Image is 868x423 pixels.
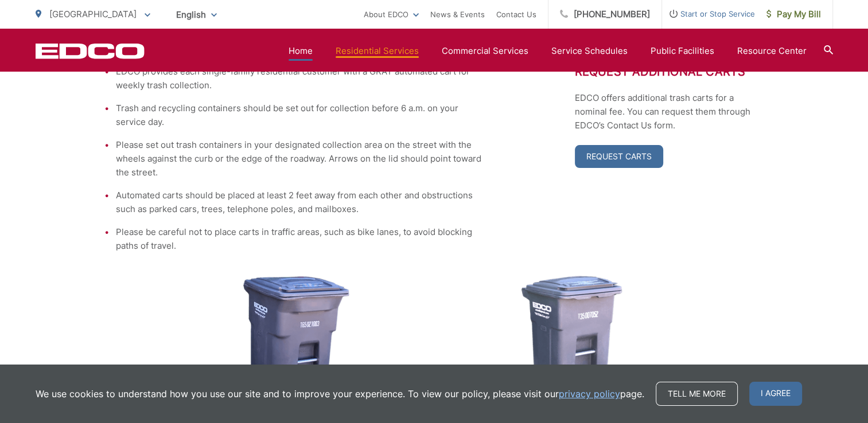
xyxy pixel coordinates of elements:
[289,44,313,58] a: Home
[116,65,483,92] li: EDCO provides each single-family residential customer with a GRAY automated cart for weekly trash...
[364,7,419,21] a: About EDCO
[559,387,620,401] a: privacy policy
[36,43,145,59] a: EDCD logo. Return to the homepage.
[430,7,485,21] a: News & Events
[116,101,483,129] li: Trash and recycling containers should be set out for collection before 6 a.m. on your service day.
[49,9,137,19] span: [GEOGRAPHIC_DATA]
[36,387,644,401] p: We use cookies to understand how you use our site and to improve your experience. To view our pol...
[116,189,483,216] li: Automated carts should be placed at least 2 feet away from each other and obstructions such as pa...
[575,145,663,168] a: Request Carts
[116,225,483,253] li: Please be careful not to place carts in traffic areas, such as bike lanes, to avoid blocking path...
[336,44,419,58] a: Residential Services
[551,44,628,58] a: Service Schedules
[442,44,528,58] a: Commercial Services
[575,65,764,79] h2: Request Additional Carts
[496,7,536,21] a: Contact Us
[168,5,225,25] span: English
[575,91,764,132] p: EDCO offers additional trash carts for a nominal fee. You can request them through EDCO’s Contact...
[651,44,714,58] a: Public Facilities
[737,44,807,58] a: Resource Center
[766,7,821,21] span: Pay My Bill
[116,138,483,179] li: Please set out trash containers in your designated collection area on the street with the wheels ...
